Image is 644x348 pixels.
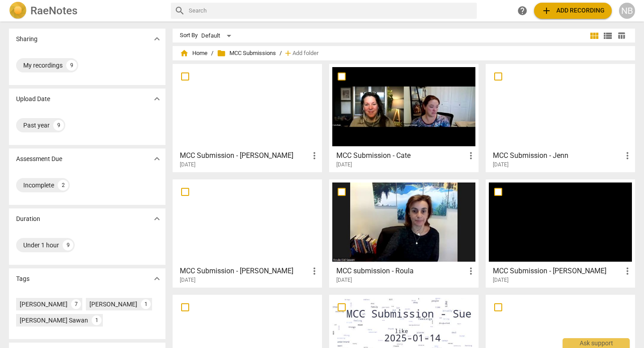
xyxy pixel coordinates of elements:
[336,266,466,276] h3: MCC submission - Roula
[336,276,352,284] span: [DATE]
[58,180,68,191] div: 2
[541,5,552,16] span: add
[280,50,282,57] span: /
[89,300,137,309] div: [PERSON_NAME]
[23,121,50,130] div: Past year
[201,29,234,43] div: Default
[152,153,162,164] span: expand_more
[16,34,38,44] p: Sharing
[489,67,632,168] a: MCC Submission - Jenn[DATE]
[180,266,309,276] h3: MCC Submission - Olga
[23,241,59,250] div: Under 1 hour
[150,152,164,166] button: Show more
[189,4,473,18] input: Search
[180,150,309,161] h3: MCC Submission - Penny
[534,3,612,19] button: Upload
[176,67,319,168] a: MCC Submission - [PERSON_NAME][DATE]
[336,161,352,169] span: [DATE]
[622,150,633,161] span: more_vert
[617,31,626,40] span: table_chart
[174,5,185,16] span: search
[332,182,475,284] a: MCC submission - Roula[DATE]
[150,212,164,225] button: Show more
[466,150,476,161] span: more_vert
[563,338,630,348] div: Ask support
[493,276,508,284] span: [DATE]
[141,299,151,309] div: 1
[493,266,622,276] h3: MCC Submission - Kelly
[30,4,77,17] h2: RaeNotes
[514,3,530,19] a: Help
[9,2,27,20] img: Logo
[16,154,62,164] p: Assessment Due
[217,49,226,58] span: folder
[152,273,162,284] span: expand_more
[180,49,189,58] span: home
[292,50,318,57] span: Add folder
[23,181,54,190] div: Incomplete
[493,150,622,161] h3: MCC Submission - Jenn
[176,182,319,284] a: MCC Submission - [PERSON_NAME][DATE]
[16,94,50,104] p: Upload Date
[589,30,600,41] span: view_module
[332,67,475,168] a: MCC Submission - Cate[DATE]
[601,29,614,42] button: List view
[152,93,162,104] span: expand_more
[309,150,320,161] span: more_vert
[517,5,528,16] span: help
[20,300,68,309] div: [PERSON_NAME]
[16,214,40,224] p: Duration
[180,276,195,284] span: [DATE]
[211,50,213,57] span: /
[180,32,198,39] div: Sort By
[466,266,476,276] span: more_vert
[63,240,73,250] div: 9
[152,34,162,44] span: expand_more
[489,182,632,284] a: MCC Submission - [PERSON_NAME][DATE]
[284,49,292,58] span: add
[541,5,605,16] span: Add recording
[16,274,30,284] p: Tags
[336,150,466,161] h3: MCC Submission - Cate
[9,2,164,20] a: LogoRaeNotes
[150,32,164,46] button: Show more
[150,92,164,106] button: Show more
[53,120,64,131] div: 9
[217,49,276,58] span: MCC Submissions
[92,315,102,325] div: 1
[309,266,320,276] span: more_vert
[602,30,613,41] span: view_list
[619,3,635,19] button: NB
[152,213,162,224] span: expand_more
[588,29,601,42] button: Tile view
[20,316,88,325] div: [PERSON_NAME] Sawan
[614,29,628,42] button: Table view
[180,49,208,58] span: Home
[71,299,81,309] div: 7
[23,61,63,70] div: My recordings
[180,161,195,169] span: [DATE]
[622,266,633,276] span: more_vert
[66,60,77,71] div: 9
[150,272,164,285] button: Show more
[493,161,508,169] span: [DATE]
